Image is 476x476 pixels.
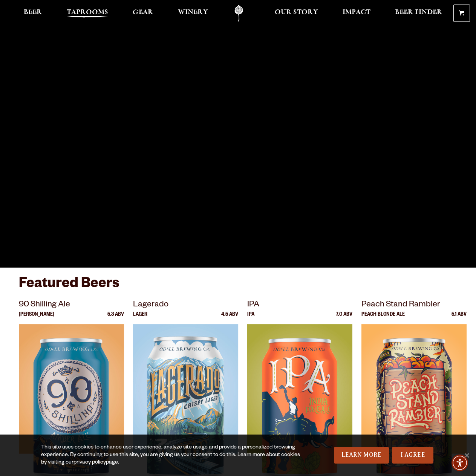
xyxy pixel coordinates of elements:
h3: Featured Beers [19,275,457,298]
p: IPA [247,298,352,312]
span: Beer Finder [395,9,442,15]
a: Gear [128,5,158,22]
span: Impact [343,9,370,15]
a: Winery [173,5,213,22]
a: Impact [338,5,375,22]
p: 7.0 ABV [336,312,352,324]
span: Our Story [275,9,318,15]
a: Learn More [334,447,389,464]
p: 4.5 ABV [221,312,238,324]
p: Lagerado [133,298,238,312]
a: I Agree [392,447,433,464]
p: 5.1 ABV [452,312,467,324]
span: Gear [133,9,153,15]
a: Beer [19,5,47,22]
div: This site uses cookies to enhance user experience, analyze site usage and provide a personalized ... [41,444,304,467]
p: Peach Stand Rambler [361,298,467,312]
p: IPA [247,312,254,324]
span: Beer [24,9,42,15]
p: 90 Shilling Ale [19,298,124,312]
a: Our Story [270,5,323,22]
span: Taprooms [67,9,108,15]
a: Odell Home [225,5,253,22]
span: Winery [178,9,208,15]
p: 5.3 ABV [107,312,124,324]
a: privacy policy [73,460,106,466]
div: Accessibility Menu [452,455,468,471]
a: Beer Finder [390,5,447,22]
p: [PERSON_NAME] [19,312,54,324]
a: Taprooms [62,5,113,22]
p: Peach Blonde Ale [361,312,405,324]
p: Lager [133,312,147,324]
